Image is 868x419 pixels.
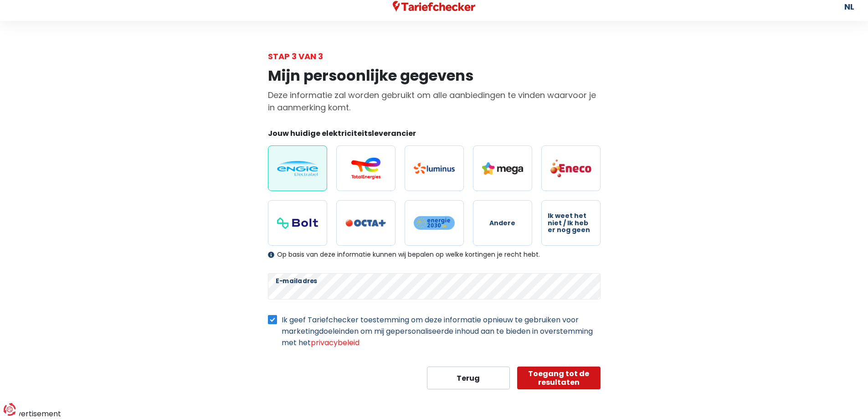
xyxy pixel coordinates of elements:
[268,67,601,84] h1: Mijn persoonlijke gegevens
[268,128,601,142] legend: Jouw huidige elektriciteitsleverancier
[393,1,476,12] img: Tariefchecker logo
[482,162,523,175] img: Mega
[268,50,601,62] div: Stap 3 van 3
[345,219,386,227] img: Octa+
[345,157,386,179] img: Total Energies / Lampiris
[268,251,601,259] div: Op basis van deze informatie kunnen wij bepalen op welke kortingen je recht hebt.
[414,216,455,230] img: Energie2030
[414,163,455,174] img: Luminus
[517,367,601,389] button: Toegang tot de resultaten
[548,212,594,233] span: Ik weet het niet / Ik heb er nog geen
[550,159,591,178] img: Eneco
[277,217,318,229] img: Bolt
[311,337,360,348] a: privacybeleid
[489,220,515,227] span: Andere
[277,161,318,176] img: Engie / Electrabel
[282,314,601,348] label: Ik geef Tariefchecker toestemming om deze informatie opnieuw te gebruiken voor marketingdoeleinde...
[268,89,601,114] p: Deze informatie zal worden gebruikt om alle aanbiedingen te vinden waarvoor je in aanmerking komt.
[427,367,510,389] button: Terug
